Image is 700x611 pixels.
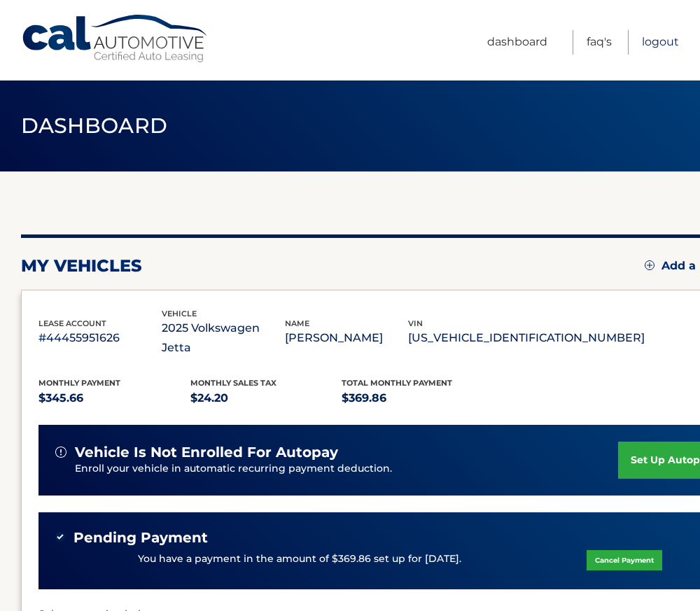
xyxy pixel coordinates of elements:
p: You have a payment in the amount of $369.86 set up for [DATE]. [138,552,461,567]
span: vehicle is not enrolled for autopay [75,444,338,461]
a: Cal Automotive [21,14,210,64]
p: $24.20 [190,388,342,408]
a: FAQ's [587,30,612,55]
p: [US_VEHICLE_IDENTIFICATION_NUMBER] [408,328,645,348]
h2: my vehicles [21,255,142,276]
span: Monthly sales Tax [190,378,276,388]
span: vin [408,318,423,328]
span: Pending Payment [73,529,208,547]
span: lease account [38,318,106,328]
span: vehicle [162,309,197,318]
a: Dashboard [487,30,547,55]
span: Dashboard [21,113,168,139]
p: Enroll your vehicle in automatic recurring payment deduction. [75,461,618,477]
span: name [285,318,309,328]
img: check-green.svg [55,532,65,542]
img: add.svg [645,260,654,270]
a: Cancel Payment [587,550,662,570]
span: Monthly Payment [38,378,120,388]
p: $345.66 [38,388,190,408]
p: #44455951626 [38,328,162,348]
img: alert-white.svg [55,447,66,458]
span: Total Monthly Payment [342,378,452,388]
p: [PERSON_NAME] [285,328,408,348]
p: 2025 Volkswagen Jetta [162,318,285,358]
a: Logout [642,30,679,55]
p: $369.86 [342,388,493,408]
